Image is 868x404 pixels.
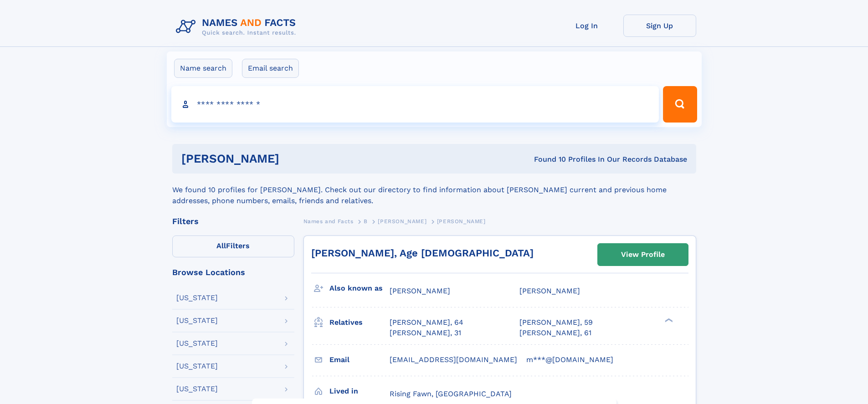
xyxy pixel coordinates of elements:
[181,153,407,164] h1: [PERSON_NAME]
[176,385,218,393] div: [US_STATE]
[437,218,486,225] span: [PERSON_NAME]
[526,355,613,364] span: m***@[DOMAIN_NAME]
[303,215,354,227] a: Names and Facts
[176,317,218,324] div: [US_STATE]
[390,317,463,327] a: [PERSON_NAME], 64
[329,352,390,368] h3: Email
[364,215,368,227] a: B
[176,363,218,370] div: [US_STATE]
[598,244,688,266] a: View Profile
[242,59,299,78] label: Email search
[378,218,426,225] span: [PERSON_NAME]
[519,286,580,295] span: [PERSON_NAME]
[390,328,461,338] a: [PERSON_NAME], 31
[216,241,226,250] span: All
[378,215,426,227] a: [PERSON_NAME]
[519,317,593,327] a: [PERSON_NAME], 59
[172,15,303,39] img: Logo Names and Facts
[390,355,517,364] span: [EMAIL_ADDRESS][DOMAIN_NAME]
[406,154,687,164] div: Found 10 Profiles In Our Records Database
[390,286,450,295] span: [PERSON_NAME]
[176,340,218,347] div: [US_STATE]
[364,218,368,225] span: B
[176,294,218,302] div: [US_STATE]
[663,86,697,123] button: Search Button
[329,281,390,296] h3: Also known as
[172,174,696,206] div: We found 10 profiles for [PERSON_NAME]. Check out our directory to find information about [PERSON...
[172,217,294,225] div: Filters
[663,317,673,323] div: ❯
[329,315,390,330] h3: Relatives
[172,235,294,257] label: Filters
[171,86,659,123] input: search input
[519,328,591,338] a: [PERSON_NAME], 61
[329,384,390,399] h3: Lived in
[621,244,665,265] div: View Profile
[174,59,232,78] label: Name search
[390,389,512,398] span: Rising Fawn, [GEOGRAPHIC_DATA]
[172,268,294,276] div: Browse Locations
[311,247,534,259] a: [PERSON_NAME], Age [DEMOGRAPHIC_DATA]
[550,15,623,37] a: Log In
[623,15,696,37] a: Sign Up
